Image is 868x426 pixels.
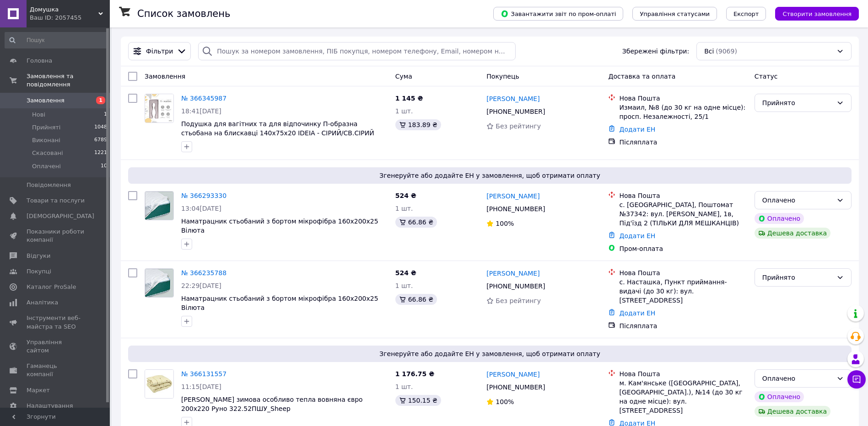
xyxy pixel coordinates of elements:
[486,73,519,80] span: Покупець
[32,111,45,119] span: Нові
[27,197,85,205] span: Товари та послуги
[27,386,50,394] span: Маркет
[395,107,413,115] span: 1 шт.
[716,48,737,55] span: (9069)
[181,95,226,102] a: № 366345987
[32,136,60,144] span: Виконані
[619,200,747,228] div: с. [GEOGRAPHIC_DATA], Поштомат №37342: вул. [PERSON_NAME], 1в, Під'їзд 2 (ТІЛЬКИ ДЛЯ МЕШКАНЦІВ)
[726,7,766,21] button: Експорт
[395,395,441,406] div: 150.15 ₴
[27,181,71,189] span: Повідомлення
[181,396,363,412] a: [PERSON_NAME] зимова особливо тепла вовняна євро 200х220 Руно 322.52ПШУ_Sheep
[486,192,539,201] a: [PERSON_NAME]
[704,47,714,56] span: Всі
[619,244,747,253] div: Пром-оплата
[137,8,230,19] h1: Список замовлень
[395,217,437,228] div: 66.86 ₴
[146,47,173,56] span: Фільтри
[145,192,173,220] img: Фото товару
[395,294,437,305] div: 66.86 ₴
[145,191,174,220] a: Фото товару
[395,282,413,289] span: 1 шт.
[775,7,859,21] button: Створити замовлення
[395,192,416,199] span: 524 ₴
[181,192,226,199] a: № 366293330
[145,94,174,123] a: Фото товару
[94,149,107,157] span: 1221
[395,205,413,212] span: 1 шт.
[619,232,655,240] a: Додати ЕН
[762,98,833,108] div: Прийнято
[32,123,60,132] span: Прийняті
[27,402,73,410] span: Налаштування
[181,383,221,390] span: 11:15[DATE]
[181,120,374,137] a: Подушка для вагітних та для відпочинку П-образна стьобана на блискавці 140x75х20 IDEIA - СІРИЙ/СВ...
[755,213,804,224] div: Оплачено
[32,149,63,157] span: Скасовані
[94,136,107,144] span: 6789
[27,283,76,291] span: Каталог ProSale
[181,370,226,378] a: № 366131557
[619,277,747,305] div: с. Насташка, Пункт приймання-видачі (до 30 кг): вул. [STREET_ADDRESS]
[395,383,413,390] span: 1 шт.
[395,95,423,102] span: 1 145 ₴
[496,220,514,227] span: 100%
[619,321,747,330] div: Післяплата
[485,105,547,118] div: [PHONE_NUMBER]
[27,298,58,307] span: Аналітика
[32,162,61,170] span: Оплачені
[5,32,108,48] input: Пошук
[145,370,173,398] img: Фото товару
[27,362,85,378] span: Гаманець компанії
[27,57,52,65] span: Головна
[485,202,547,215] div: [PHONE_NUMBER]
[27,252,50,260] span: Відгуки
[640,11,710,17] span: Управління статусами
[94,123,107,132] span: 1048
[762,272,833,282] div: Прийнято
[395,73,412,80] span: Cума
[395,119,441,130] div: 183.89 ₴
[619,378,747,415] div: м. Кам'янське ([GEOGRAPHIC_DATA], [GEOGRAPHIC_DATA].), №14 (до 30 кг на одне місце): вул. [STREET...
[27,96,65,105] span: Замовлення
[755,228,830,239] div: Дешева доставка
[181,282,221,289] span: 22:29[DATE]
[181,205,221,212] span: 13:04[DATE]
[619,191,747,200] div: Нова Пошта
[762,195,833,205] div: Оплачено
[496,398,514,405] span: 100%
[619,268,747,277] div: Нова Пошта
[145,94,173,122] img: Фото товару
[619,94,747,103] div: Нова Пошта
[733,11,759,17] span: Експорт
[619,309,655,317] a: Додати ЕН
[198,42,516,60] input: Пошук за номером замовлення, ПІБ покупця, номером телефону, Email, номером накладної
[493,7,623,21] button: Завантажити звіт по пром-оплаті
[496,122,541,130] span: Без рейтингу
[485,280,547,293] div: [PHONE_NUMBER]
[181,107,221,115] span: 18:41[DATE]
[27,267,51,276] span: Покупці
[486,370,539,379] a: [PERSON_NAME]
[145,268,174,298] a: Фото товару
[132,171,848,180] span: Згенеруйте або додайте ЕН у замовлення, щоб отримати оплату
[104,111,107,119] span: 1
[782,11,852,17] span: Створити замовлення
[485,381,547,394] div: [PHONE_NUMBER]
[395,269,416,277] span: 524 ₴
[181,269,226,277] a: № 366235788
[101,162,107,170] span: 10
[755,391,804,402] div: Оплачено
[30,5,98,14] span: Домушка
[608,73,675,80] span: Доставка та оплата
[27,228,85,244] span: Показники роботи компанії
[755,73,778,80] span: Статус
[181,295,378,311] span: Наматрацник стьобаний з бортом мікрофібра 160х200х25 Вілюта
[755,406,830,417] div: Дешева доставка
[395,370,435,378] span: 1 176.75 ₴
[486,269,539,278] a: [PERSON_NAME]
[619,126,655,133] a: Додати ЕН
[96,96,105,104] span: 1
